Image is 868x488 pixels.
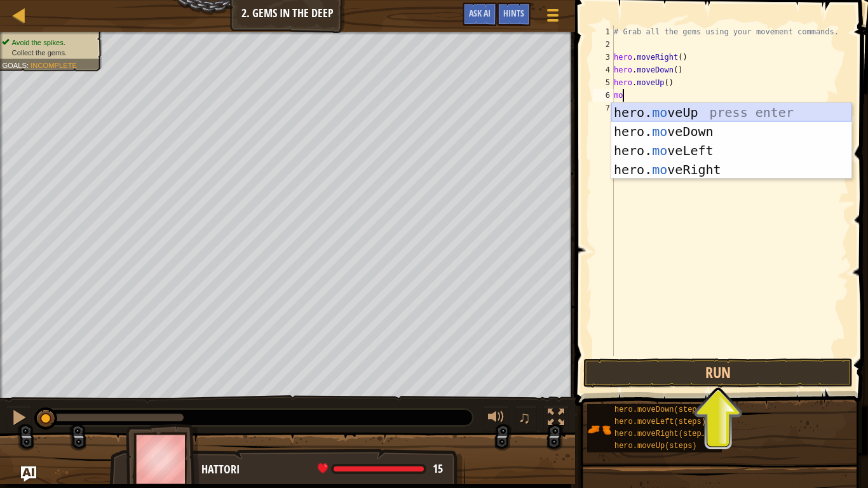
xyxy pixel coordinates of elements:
span: hero.moveUp(steps) [614,442,697,451]
span: Avoid the spikes. [12,38,65,46]
button: Ask AI [21,466,36,482]
div: 5 [593,76,614,89]
div: Hattori [201,461,452,478]
img: portrait.png [587,417,611,442]
div: health: 14.6 / 14.6 [318,463,443,475]
div: 7 [593,102,614,114]
span: Incomplete [31,61,77,69]
button: Ask AI [463,3,497,26]
button: ♫ [515,406,537,432]
span: Hints [503,7,524,19]
span: hero.moveLeft(steps) [614,417,706,426]
button: Ctrl + P: Pause [6,406,32,432]
button: Toggle fullscreen [543,406,569,432]
span: hero.moveDown(steps) [614,405,706,414]
button: Run [583,358,853,388]
span: 15 [433,461,443,477]
div: 3 [593,51,614,64]
div: 2 [593,38,614,51]
span: ♫ [518,408,531,427]
span: Ask AI [469,7,491,19]
span: hero.moveRight(steps) [614,430,710,438]
li: Avoid the spikes. [2,37,95,48]
span: : [27,61,31,69]
div: 6 [593,89,614,102]
span: Goals [2,61,27,69]
div: 4 [593,64,614,76]
div: 1 [593,25,614,38]
li: Collect the gems. [2,48,95,58]
button: Adjust volume [484,406,509,432]
span: Collect the gems. [12,48,67,57]
button: Show game menu [537,3,569,32]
